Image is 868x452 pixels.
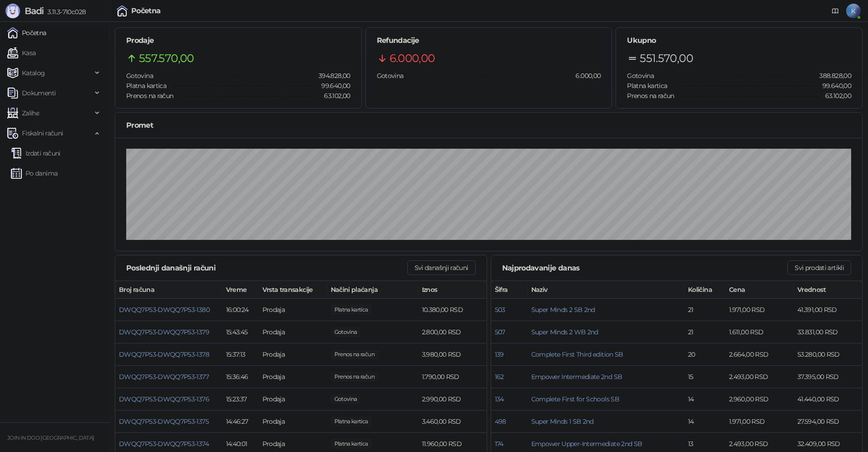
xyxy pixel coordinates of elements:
[7,44,36,62] a: Kasa
[119,350,209,358] button: DWQQ7P53-DWQQ7P53-1378
[794,410,862,433] td: 27.594,00 RSD
[222,281,259,299] th: Vreme
[794,299,862,321] td: 41.391,00 RSD
[222,343,259,366] td: 15:37:13
[22,124,63,142] span: Fiskalni računi
[418,343,487,366] td: 3.980,00 RSD
[126,35,350,46] h5: Prodaje
[640,50,693,67] span: 551.570,00
[725,366,794,388] td: 2.493,00 RSD
[813,71,851,81] span: 388.828,00
[222,299,259,321] td: 16:00:24
[259,410,327,433] td: Prodaja
[794,388,862,410] td: 41.440,00 RSD
[331,327,361,337] span: 3.000,00
[531,306,595,314] button: Super Minds 2 SB 2nd
[22,64,45,82] span: Katalog
[119,440,209,448] span: DWQQ7P53-DWQQ7P53-1374
[684,388,725,410] td: 14
[819,91,851,101] span: 63.102,00
[725,281,794,299] th: Cena
[495,306,505,314] button: 503
[828,4,842,18] a: Dokumentacija
[531,417,594,426] button: Super Minds 1 SB 2nd
[725,343,794,366] td: 2.664,00 RSD
[684,410,725,433] td: 14
[222,321,259,343] td: 15:43:45
[11,144,61,162] a: Izdati računi
[495,417,506,426] button: 498
[787,260,851,275] button: Svi prodati artikli
[259,388,327,410] td: Prodaja
[418,321,487,343] td: 2.800,00 RSD
[331,439,372,449] span: 11.960,00
[531,350,623,358] button: Complete First Third edition SB
[418,388,487,410] td: 2.990,00 RSD
[126,72,153,80] span: Gotovina
[222,410,259,433] td: 14:46:27
[390,50,435,67] span: 6.000,00
[846,4,861,18] span: K
[7,435,94,441] small: JOIN IN DOO [GEOGRAPHIC_DATA]
[816,81,851,91] span: 99.640,00
[794,321,862,343] td: 33.831,00 RSD
[259,343,327,366] td: Prodaja
[315,81,350,91] span: 99.640,00
[528,281,685,299] th: Naziv
[126,92,173,100] span: Prenos na račun
[331,416,372,426] span: 3.460,00
[495,440,503,448] button: 174
[495,328,505,336] button: 507
[684,281,725,299] th: Količina
[569,71,601,81] span: 6.000,00
[259,321,327,343] td: Prodaja
[418,410,487,433] td: 3.460,00 RSD
[126,82,166,90] span: Platna kartica
[22,104,39,122] span: Zalihe
[5,4,20,18] img: Logo
[222,366,259,388] td: 15:36:46
[126,119,851,131] div: Promet
[119,328,209,336] button: DWQQ7P53-DWQQ7P53-1379
[531,328,598,336] button: Super Minds 2 WB 2nd
[119,373,209,381] button: DWQQ7P53-DWQQ7P53-1377
[11,164,57,182] a: Po danima
[725,299,794,321] td: 1.971,00 RSD
[725,388,794,410] td: 2.960,00 RSD
[327,281,418,299] th: Načini plaćanja
[725,410,794,433] td: 1.971,00 RSD
[794,343,862,366] td: 53.280,00 RSD
[126,262,407,274] div: Poslednji današnji računi
[418,281,487,299] th: Iznos
[115,281,222,299] th: Broj računa
[318,91,350,101] span: 63.102,00
[119,306,210,314] button: DWQQ7P53-DWQQ7P53-1380
[259,281,327,299] th: Vrsta transakcije
[684,343,725,366] td: 20
[331,394,361,404] span: 3.000,00
[418,299,487,321] td: 10.380,00 RSD
[531,373,622,381] button: Empower Intermediate 2nd SB
[627,92,674,100] span: Prenos na račun
[331,372,378,382] span: 1.790,00
[259,366,327,388] td: Prodaja
[531,395,619,403] button: Complete First for Schools SB
[627,82,667,90] span: Platna kartica
[119,417,209,426] button: DWQQ7P53-DWQQ7P53-1375
[627,72,654,80] span: Gotovina
[331,305,372,315] span: 10.380,00
[44,8,86,16] span: 3.11.3-710c028
[377,72,404,80] span: Gotovina
[684,366,725,388] td: 15
[531,440,642,448] button: Empower Upper-Intermediate 2nd SB
[491,281,528,299] th: Šifra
